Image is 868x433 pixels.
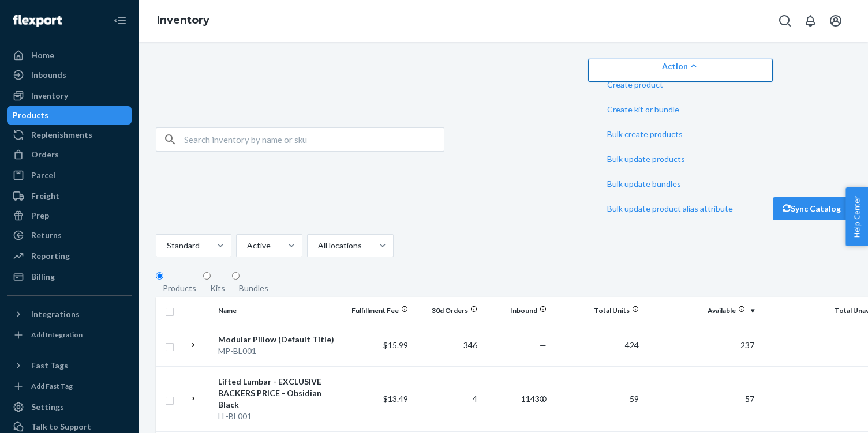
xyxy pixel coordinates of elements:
[740,340,754,350] span: 237
[239,283,268,294] div: Bundles
[7,206,132,225] a: Prep
[13,15,62,27] img: Flexport logo
[157,14,209,27] a: Inventory
[413,297,482,325] th: 30d Orders
[163,283,196,294] div: Products
[7,356,132,375] button: Fast Tags
[7,126,132,144] a: Replenishments
[7,379,132,393] a: Add Fast Tag
[218,345,339,357] div: MP-BL001
[598,196,763,221] button: Bulk update product alias attribute
[156,272,163,280] input: Products
[625,340,639,350] span: 424
[607,205,733,213] span: Bulk update product alias attribute
[24,8,66,18] span: Support
[598,146,763,171] button: Bulk update products
[317,240,318,251] input: All locations
[7,66,132,84] a: Inbounds
[413,367,482,432] td: 4
[7,247,132,265] a: Reporting
[7,86,132,105] a: Inventory
[598,72,763,97] button: Create product
[31,308,80,320] div: Integrations
[31,330,83,340] div: Add Integration
[218,376,339,411] div: Lifted Lumbar - EXCLUSIVE BACKERS PRICE - Obsidian Black
[598,60,763,72] div: Action
[31,210,49,221] div: Prep
[607,130,733,138] span: Bulk create products
[607,155,733,163] span: Bulk update products
[343,297,413,325] th: Fulfillment Fee
[31,401,64,413] div: Settings
[13,110,48,121] div: Products
[7,46,132,65] a: Home
[824,9,847,32] button: Open account menu
[7,106,132,125] a: Products
[31,229,62,241] div: Returns
[551,297,643,325] th: Total Units
[607,81,733,89] span: Create product
[218,411,339,422] div: LL-BL001
[598,97,763,122] button: Create kit or bundle
[7,398,132,416] a: Settings
[540,340,547,350] span: —
[7,268,132,286] a: Billing
[31,149,59,160] div: Orders
[607,180,733,188] span: Bulk update bundles
[31,50,54,61] div: Home
[745,394,754,404] span: 57
[184,128,444,151] input: Search inventory by name or sku
[166,240,167,251] input: Standard
[7,226,132,244] a: Returns
[7,305,132,323] button: Integrations
[31,90,68,101] div: Inventory
[482,367,551,432] td: 1143
[31,170,55,181] div: Parcel
[413,325,482,367] td: 346
[383,394,408,404] span: $13.49
[607,106,733,114] span: Create kit or bundle
[203,272,211,280] input: Kits
[7,187,132,205] a: Freight
[218,334,339,345] div: Modular Pillow (Default Title)
[588,59,773,82] button: ActionCreate productCreate kit or bundleBulk create productsBulk update productsBulk update bundl...
[31,381,73,391] div: Add Fast Tag
[383,340,408,350] span: $15.99
[598,122,763,146] button: Bulk create products
[31,69,66,81] div: Inbounds
[148,4,219,37] ol: breadcrumbs
[598,171,763,196] button: Bulk update bundles
[643,297,759,325] th: Available
[31,360,68,371] div: Fast Tags
[845,187,868,246] button: Help Center
[7,328,132,342] a: Add Integration
[246,240,247,251] input: Active
[482,297,551,325] th: Inbound
[630,394,639,404] span: 59
[7,145,132,164] a: Orders
[773,197,851,220] button: Sync Catalog
[799,9,822,32] button: Open notifications
[108,9,132,32] button: Close Navigation
[31,129,92,141] div: Replenishments
[232,272,240,280] input: Bundles
[7,166,132,185] a: Parcel
[214,297,343,325] th: Name
[210,283,225,294] div: Kits
[31,271,55,283] div: Billing
[31,190,59,202] div: Freight
[31,250,70,262] div: Reporting
[773,9,796,32] button: Open Search Box
[31,421,91,432] div: Talk to Support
